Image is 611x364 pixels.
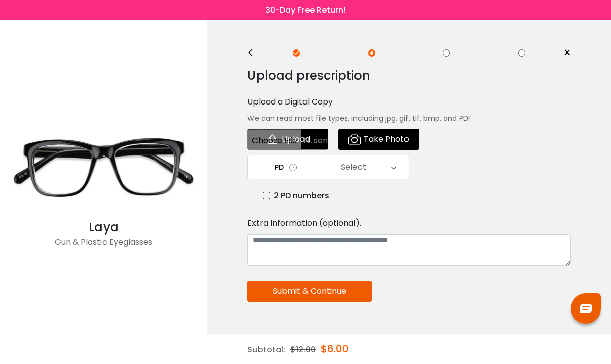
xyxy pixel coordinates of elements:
button: Take Photo [338,129,419,150]
div: Gun & Plastic Eyeglasses [5,236,202,256]
img: chat [580,304,592,313]
a: × [555,45,571,61]
div: We can read most file types, including jpg, gif, tif, bmp, and PDF [247,108,571,129]
td: PD [247,155,328,179]
div: Upload a Digital Copy [247,96,571,108]
button: Upload [247,129,328,150]
div: $6.00 [321,334,349,363]
div: Laya [5,218,202,236]
label: 2 PD numbers [263,189,329,202]
div: < [247,49,263,57]
img: Gun Laya - Plastic Eyeglasses [5,120,202,218]
button: Submit & Continue [247,281,372,302]
div: Extra Information (optional). [247,217,571,229]
div: Select [341,157,366,177]
div: Upload prescription [247,66,571,86]
span: × [563,45,571,61]
span: Take Photo [364,129,409,149]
